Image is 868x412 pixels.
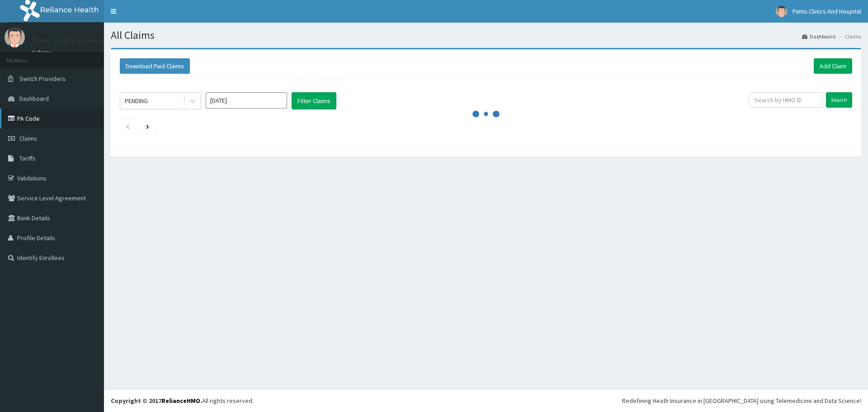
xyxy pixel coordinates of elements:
a: Previous page [126,122,130,130]
a: Dashboard [802,33,835,40]
span: Tariffs [19,154,36,162]
img: User Image [5,27,25,47]
input: Select Month and Year [206,92,287,109]
strong: Copyright © 2017 . [111,397,202,405]
div: Redefining Heath Insurance in [GEOGRAPHIC_DATA] using Telemedicine and Data Science! [622,396,861,405]
svg: audio-loading [472,100,500,128]
div: PENDING [125,96,148,105]
a: Next page [146,122,149,130]
a: Online [32,49,53,56]
input: Search [826,92,852,108]
a: Add Claim [814,58,852,74]
button: Download Paid Claims [120,58,190,74]
footer: All rights reserved. [104,389,868,412]
button: Filter Claims [292,92,336,109]
input: Search by HMO ID [749,92,823,108]
span: Dashboard [19,95,49,103]
span: Claims [19,134,37,142]
p: Pamo Clinics And Hospital [32,37,122,45]
a: RelianceHMO [161,397,200,405]
span: Pamo Clinics And Hospital [793,7,861,15]
img: User Image [776,6,787,17]
li: Claims [836,33,861,40]
h1: All Claims [111,29,861,41]
span: Switch Providers [19,75,66,83]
